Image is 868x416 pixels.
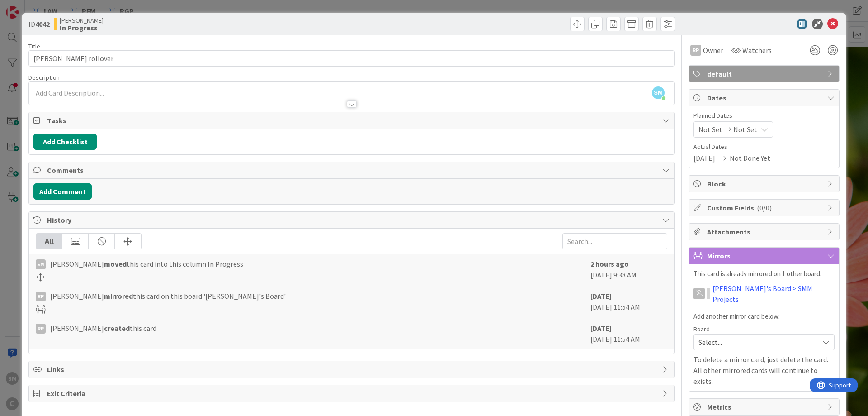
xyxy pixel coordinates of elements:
b: mirrored [104,292,133,301]
span: ID [28,19,50,29]
span: Actual Dates [693,142,835,152]
span: SM [652,86,665,99]
span: Exit Criteria [47,388,658,399]
span: Comments [47,165,658,176]
b: 4042 [35,19,50,29]
span: [PERSON_NAME] [60,17,104,24]
div: RP [36,324,46,334]
label: Title [28,42,40,50]
b: [DATE] [590,292,612,301]
span: Mirrors [707,250,823,261]
div: RP [690,45,701,56]
p: To delete a mirror card, just delete the card. All other mirrored cards will continue to exists. [693,354,835,387]
div: [DATE] 11:54 AM [590,291,667,313]
span: [PERSON_NAME] this card [50,323,156,334]
span: [PERSON_NAME] this card into this column In Progress [50,258,243,269]
span: ( 0/0 ) [757,203,772,212]
button: Add Comment [33,183,92,200]
span: Attachments [707,226,823,237]
span: Not Done Yet [730,153,770,163]
input: type card name here... [28,50,675,67]
span: Select... [698,336,814,349]
span: Custom Fields [707,202,823,213]
span: Not Set [733,124,757,135]
span: Watchers [742,45,772,56]
div: [DATE] 11:54 AM [590,323,667,344]
div: All [36,234,62,249]
span: Support [19,1,41,12]
span: Links [47,364,658,375]
span: Description [28,73,60,81]
b: 2 hours ago [590,259,629,268]
b: [DATE] [590,324,612,333]
span: Owner [703,45,723,56]
span: default [707,68,823,79]
div: [DATE] 9:38 AM [590,258,667,281]
span: Metrics [707,402,823,412]
p: This card is already mirrored on 1 other board. [693,269,835,279]
span: [DATE] [693,153,715,163]
a: [PERSON_NAME]'s Board > SMM Projects [712,283,835,305]
span: History [47,215,658,225]
span: Dates [707,92,823,103]
span: Tasks [47,115,658,126]
button: Add Checklist [33,134,97,150]
span: Board [693,326,710,332]
b: In Progress [60,24,104,31]
div: RP [36,292,46,301]
span: Block [707,178,823,189]
span: [PERSON_NAME] this card on this board '[PERSON_NAME]'s Board' [50,291,286,301]
div: SM [36,259,46,269]
p: Add another mirror card below: [693,311,835,322]
input: Search... [562,233,667,249]
span: Not Set [698,124,722,135]
b: created [104,324,130,333]
b: moved [104,259,127,268]
span: Planned Dates [693,111,835,120]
